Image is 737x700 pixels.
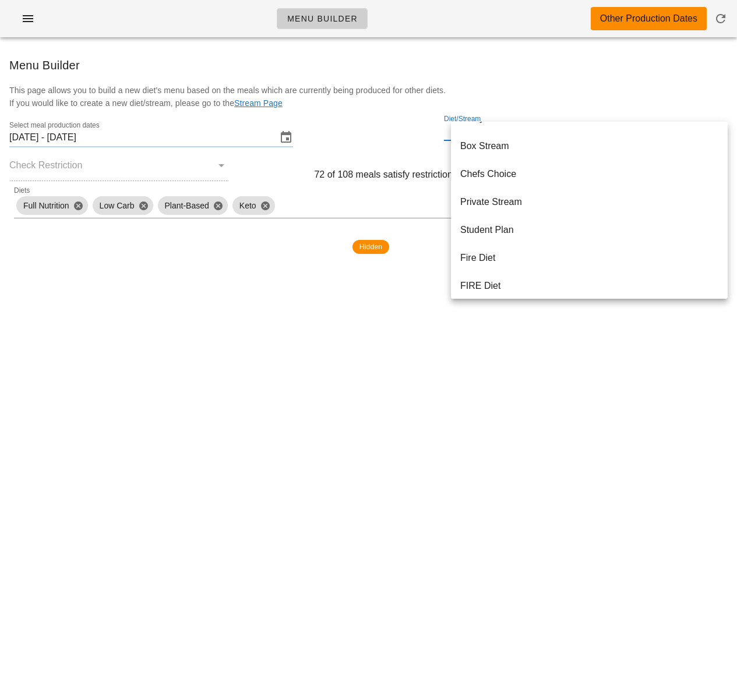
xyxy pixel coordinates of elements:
span: 72 of 108 meals satisfy restriction [314,168,452,182]
label: Diets [14,186,30,195]
label: Diet/Stream [444,115,481,123]
a: Menu Builder [277,8,368,29]
label: Select meal production dates [9,121,100,130]
span: Low Carb [100,196,146,215]
div: Fire Diet [460,252,718,263]
div: Other Production Dates [600,12,697,26]
div: Box Stream [460,140,718,151]
span: Hidden [359,240,383,254]
span: Full Nutrition [23,196,81,215]
span: Menu Builder [287,14,358,23]
button: Close [138,200,149,211]
div: Private Stream [460,196,718,207]
button: Close [260,200,270,211]
div: Chefs Choice [460,168,718,179]
div: Student Plan [460,224,718,235]
div: FIRE Diet [460,280,718,291]
button: Close [73,200,83,211]
span: Keto [239,196,268,215]
span: Plant-Based [165,196,221,215]
div: Diet/Stream [444,122,728,140]
a: Stream Page [234,98,283,108]
div: DietsFull NutritionCloseLow CarbClosePlant-BasedCloseKetoClose [14,193,728,218]
button: Close [213,200,223,211]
